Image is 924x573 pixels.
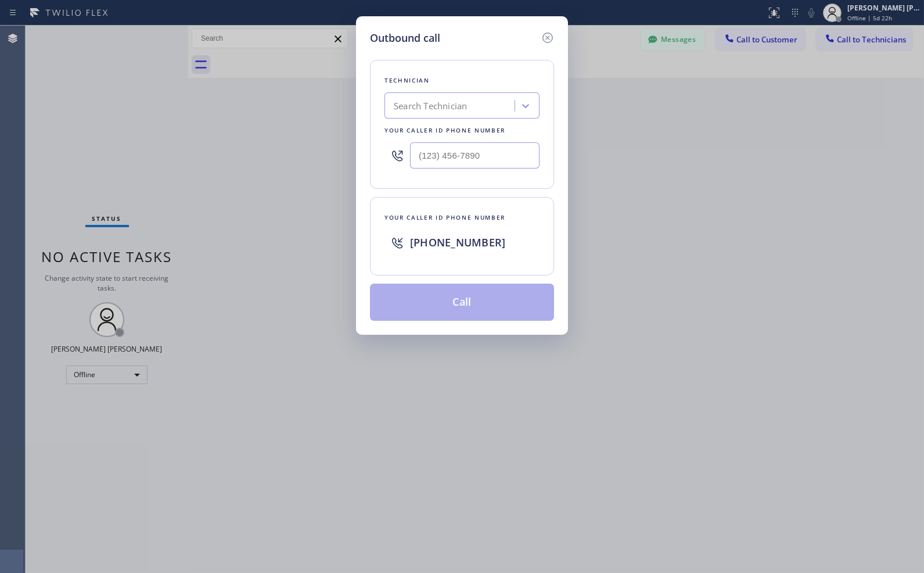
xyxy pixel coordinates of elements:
[370,284,554,321] button: Call
[370,30,440,46] h5: Outbound call
[410,142,540,169] input: (123) 456-7890
[384,74,540,87] div: Technician
[410,235,505,249] span: [PHONE_NUMBER]
[394,99,467,113] div: Search Technician
[384,212,540,224] div: Your caller id phone number
[384,124,540,137] div: Your caller id phone number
